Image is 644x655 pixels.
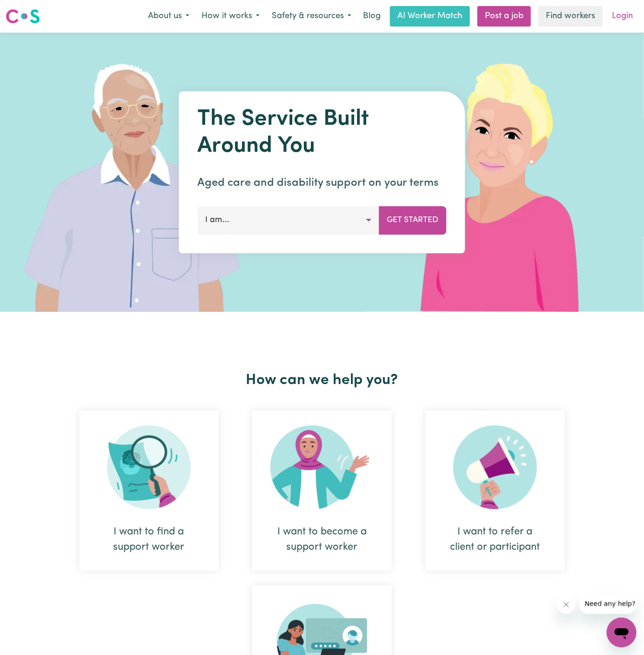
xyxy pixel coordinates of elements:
[379,206,447,234] button: Get Started
[606,6,638,27] a: Login
[270,425,374,509] img: Become Worker
[607,618,637,648] iframe: Button to launch messaging window
[579,594,637,614] iframe: Message from company
[557,595,576,614] iframe: Close message
[390,6,470,27] a: AI Worker Match
[266,7,357,26] button: Safety & resources
[198,175,447,191] p: Aged care and disability support on your terms
[79,411,219,571] div: I want to find a support worker
[252,411,392,571] div: I want to become a support worker
[6,6,40,27] a: Careseekers logo
[448,524,543,555] div: I want to refer a client or participant
[477,6,531,27] a: Post a job
[453,425,537,509] img: Refer
[198,106,447,160] h1: The Service Built Around You
[275,524,369,555] div: I want to become a support worker
[142,7,195,26] button: About us
[6,8,40,25] img: Careseekers logo
[198,206,380,234] button: I am...
[195,7,266,26] button: How it works
[107,425,191,509] img: Search
[62,371,582,389] h2: How can we help you?
[425,411,565,571] div: I want to refer a client or participant
[538,6,603,27] a: Find workers
[101,524,196,555] div: I want to find a support worker
[357,6,386,27] a: Blog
